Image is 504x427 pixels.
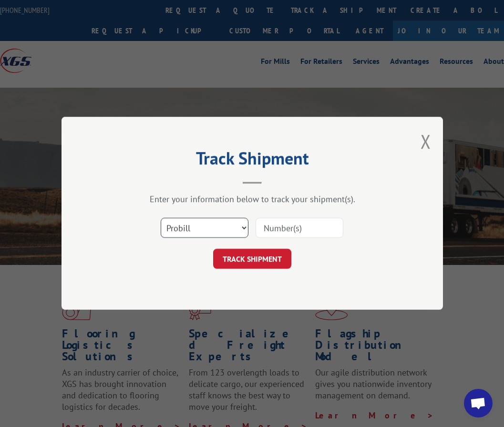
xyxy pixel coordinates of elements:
input: Number(s) [256,218,343,238]
div: Open chat [464,389,493,417]
h2: Track Shipment [109,152,395,170]
button: TRACK SHIPMENT [213,249,291,269]
button: Close modal [421,129,431,154]
div: Enter your information below to track your shipment(s). [109,194,395,205]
